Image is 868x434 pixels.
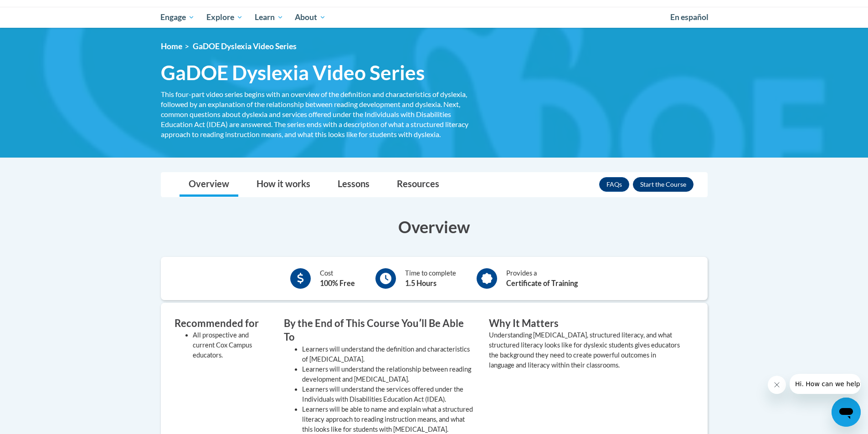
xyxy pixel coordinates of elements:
a: FAQs [599,177,629,192]
div: This four-part video series begins with an overview of the definition and characteristics of dysl... [161,89,475,139]
b: 100% Free [320,279,355,287]
span: En español [670,12,709,22]
li: Learners will understand the definition and characteristics of [MEDICAL_DATA]. [302,344,475,364]
span: Hi. How can we help? [5,6,74,14]
span: About [295,12,326,23]
div: Time to complete [405,268,456,289]
span: Engage [160,12,195,23]
h3: Overview [161,215,708,238]
h3: Recommended for [175,317,270,331]
li: Learners will understand the relationship between reading development and [MEDICAL_DATA]. [302,364,475,384]
li: All prospective and current Cox Campus educators. [193,330,270,360]
a: How it works [247,173,319,197]
li: Learners will understand the services offered under the Individuals with Disabilities Education A... [302,384,475,404]
a: Home [161,41,182,51]
div: Provides a [506,268,578,289]
span: Explore [206,12,243,23]
div: Cost [320,268,355,289]
a: Resources [388,173,448,197]
div: Main menu [147,7,721,28]
span: Learn [255,12,283,23]
h3: By the End of This Course Youʹll Be Able To [284,317,475,345]
iframe: Button to launch messaging window [832,398,861,427]
iframe: Close message [768,376,786,394]
b: 1.5 Hours [405,279,437,287]
a: Overview [180,173,238,197]
a: About [289,7,332,28]
a: Learn [249,7,289,28]
a: Explore [200,7,249,28]
b: Certificate of Training [506,279,578,287]
span: GaDOE Dyslexia Video Series [161,61,425,85]
a: En español [664,8,714,27]
h3: Why It Matters [489,317,680,331]
iframe: Message from company [790,374,861,394]
a: Engage [155,7,201,28]
button: Enroll [633,177,693,192]
value: Understanding [MEDICAL_DATA], structured literacy, and what structured literacy looks like for dy... [489,331,680,369]
span: GaDOE Dyslexia Video Series [193,41,297,51]
a: Lessons [329,173,379,197]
